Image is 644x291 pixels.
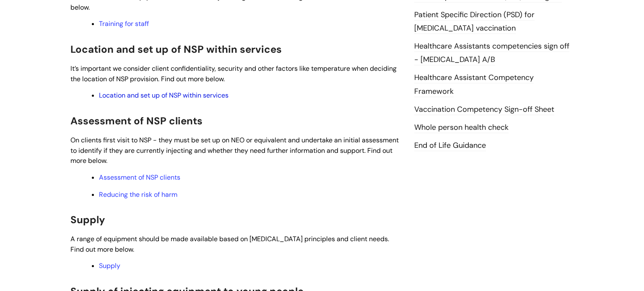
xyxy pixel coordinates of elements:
[99,261,120,270] a: Supply
[99,91,229,100] a: Location and set up of NSP within services
[99,19,149,28] a: Training for staff
[414,10,535,34] a: Patient Specific Direction (PSD) for [MEDICAL_DATA] vaccination
[99,190,177,199] a: Reducing the risk of harm
[70,64,397,83] span: It’s important we consider client confidentiality, security and other factors like temperature wh...
[414,140,486,151] a: End of Life Guidance
[99,173,180,182] a: Assessment of NSP clients
[414,72,534,97] a: Healthcare Assistant Competency Framework
[414,122,509,133] a: Whole person health check
[70,136,399,165] span: On clients first visit to NSP - they must be set up on NEO or equivalent and undertake an initial...
[70,114,203,127] span: Assessment of NSP clients
[70,43,282,56] span: Location and set up of NSP within services
[70,213,105,226] span: Supply
[414,41,569,65] a: Healthcare Assistants competencies sign off - [MEDICAL_DATA] A/B
[414,104,554,115] a: Vaccination Competency Sign-off Sheet
[70,234,389,254] span: A range of equipment should be made available based on [MEDICAL_DATA] principles and client needs...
